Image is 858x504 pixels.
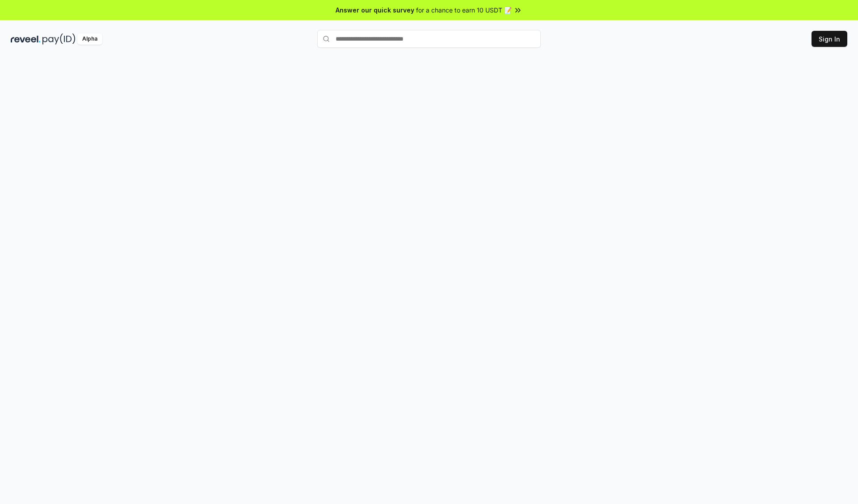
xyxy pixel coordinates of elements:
img: reveel_dark [11,33,41,45]
button: Sign In [812,31,847,47]
span: for a chance to earn 10 USDT 📝 [416,5,512,15]
span: Answer our quick survey [336,5,414,15]
div: Alpha [77,33,102,45]
img: pay_id [42,33,76,45]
